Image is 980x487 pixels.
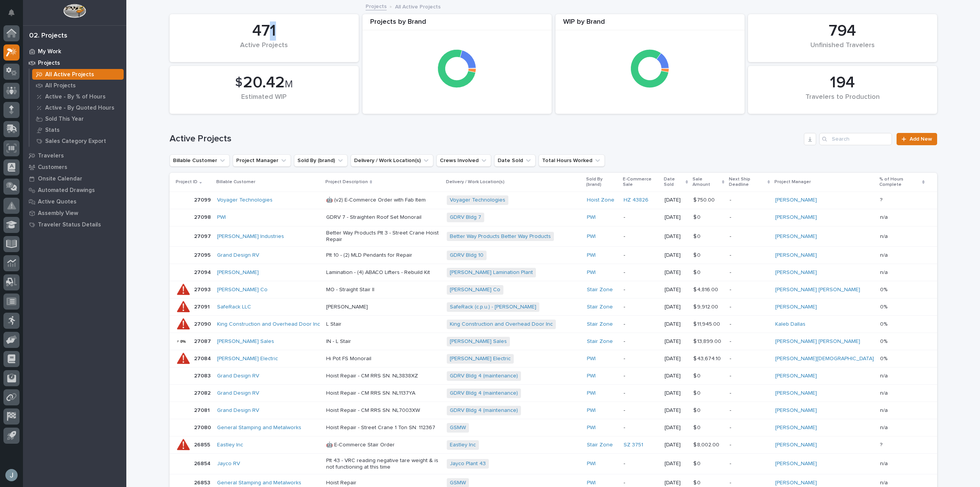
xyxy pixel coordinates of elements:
[693,175,720,189] p: Sale Amount
[217,373,259,379] a: Grand Design RV
[10,9,20,21] div: Notifications
[194,371,212,379] p: 27083
[665,407,687,414] p: [DATE]
[29,136,126,146] a: Sales Category Export
[194,459,212,467] p: 26854
[693,320,722,328] p: $ 11,945.00
[326,230,441,243] p: Better Way Products Plt 3 - Street Crane Hoist Repair
[693,285,720,293] p: $ 4,816.00
[450,442,476,448] a: Eastley Inc
[880,423,889,431] p: n/a
[170,385,937,402] tr: 2708227082 Grand Design RV Hoist Repair - CM RRS SN: NL1137YAGDRV Bldg 4 (maintenance) PWI -[DATE...
[217,287,268,293] a: [PERSON_NAME] Co
[693,268,702,276] p: $ 0
[693,371,702,379] p: $ 0
[45,127,60,134] p: Stats
[325,178,368,186] p: Project Description
[436,154,491,167] button: Crews Involved
[217,233,284,240] a: [PERSON_NAME] Industries
[693,423,702,431] p: $ 0
[665,373,687,379] p: [DATE]
[450,356,511,362] a: [PERSON_NAME] Electric
[665,269,687,276] p: [DATE]
[665,461,687,467] p: [DATE]
[3,467,20,483] button: users-avatar
[170,436,937,454] tr: 2685526855 Eastley Inc 🤖 E-Commerce Stair OrderEastley Inc Stair Zone SZ 3751 [DATE]$ 8,002.00$ 8...
[624,214,658,221] p: -
[665,425,687,431] p: [DATE]
[194,406,211,414] p: 27081
[730,373,769,379] p: -
[624,373,658,379] p: -
[38,175,82,182] p: Onsite Calendar
[880,354,889,362] p: 0%
[587,390,596,397] a: PWI
[23,207,126,219] a: Assembly View
[29,69,126,80] a: All Active Projects
[665,356,687,362] p: [DATE]
[587,442,613,448] a: Stair Zone
[183,93,346,109] div: Estimated WIP
[665,442,687,448] p: [DATE]
[326,442,441,448] p: 🤖 E-Commerce Stair Order
[194,320,212,328] p: 27090
[450,287,500,293] a: [PERSON_NAME] Co
[23,184,126,196] a: Automated Drawings
[285,79,293,89] span: M
[730,269,769,276] p: -
[326,197,441,203] p: 🤖 (v2) E-Commerce Order with Fab Item
[775,480,817,486] a: [PERSON_NAME]
[665,338,687,345] p: [DATE]
[624,269,658,276] p: -
[176,178,198,186] p: Project ID
[170,419,937,436] tr: 2708027080 General Stamping and Metalworks Hoist Repair - Street Crane 1 Ton SN: 112367GSMW PWI -...
[170,192,937,209] tr: 2709927099 Voyager Technologies 🤖 (v2) E-Commerce Order with Fab ItemVoyager Technologies Hoist Z...
[665,197,687,203] p: [DATE]
[450,304,536,310] a: SafeRack (c.p.u.) - [PERSON_NAME]
[450,252,483,259] a: GDRV Bldg 10
[45,93,106,100] p: Active - By % of Hours
[730,390,769,397] p: -
[587,304,613,310] a: Stair Zone
[217,252,259,259] a: Grand Design RV
[450,480,466,486] a: GSMW
[217,304,251,310] a: SafeRack LLC
[586,175,618,189] p: Sold By (brand)
[624,442,643,448] a: SZ 3751
[693,406,702,414] p: $ 0
[326,390,441,397] p: Hoist Repair - CM RRS SN: NL1137YA
[217,338,274,345] a: [PERSON_NAME] Sales
[730,338,769,345] p: -
[624,425,658,431] p: -
[730,425,769,431] p: -
[38,152,64,159] p: Travelers
[23,57,126,69] a: Projects
[3,5,20,21] button: Notifications
[665,287,687,293] p: [DATE]
[775,425,817,431] a: [PERSON_NAME]
[693,232,702,240] p: $ 0
[170,402,937,419] tr: 2708127081 Grand Design RV Hoist Repair - CM RRS SN: NL7003XWGDRV Bldg 4 (maintenance) PWI -[DATE...
[730,321,769,328] p: -
[587,252,596,259] a: PWI
[326,321,441,328] p: L Stair
[587,461,596,467] a: PWI
[624,461,658,467] p: -
[693,459,702,467] p: $ 0
[880,285,889,293] p: 0%
[194,440,212,448] p: 26855
[450,373,518,379] a: GDRV Bldg 4 (maintenance)
[170,316,937,333] tr: 2709027090 King Construction and Overhead Door Inc L StairKing Construction and Overhead Door Inc...
[217,214,226,221] a: PWI
[587,214,596,221] a: PWI
[326,373,441,379] p: Hoist Repair - CM RRS SN: NL3838XZ
[170,298,937,316] tr: 2709127091 SafeRack LLC [PERSON_NAME]SafeRack (c.p.u.) - [PERSON_NAME] Stair Zone -[DATE]$ 9,912....
[693,251,702,259] p: $ 0
[294,154,348,167] button: Sold By (brand)
[730,480,769,486] p: -
[880,440,884,448] p: ?
[194,232,212,240] p: 27097
[880,320,889,328] p: 0%
[194,268,212,276] p: 27094
[775,407,817,414] a: [PERSON_NAME]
